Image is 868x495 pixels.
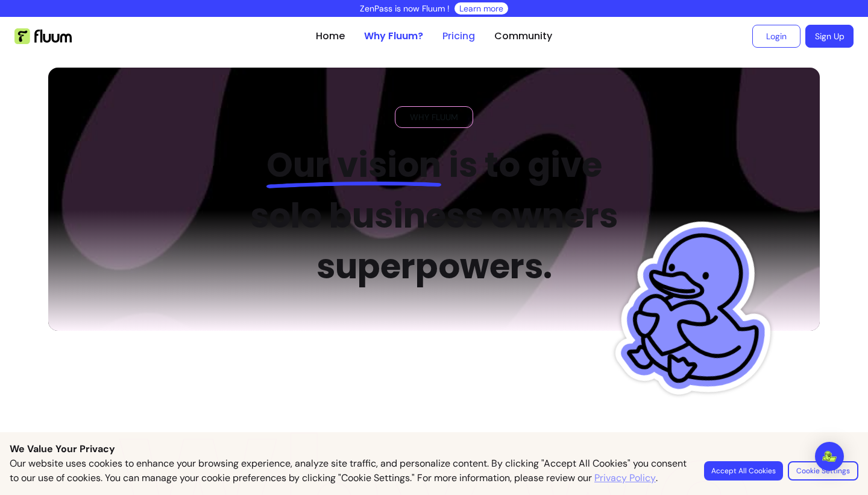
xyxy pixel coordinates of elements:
[805,25,854,48] a: Sign Up
[230,140,638,292] h2: is to give solo business owners superpowers.
[815,442,844,471] div: Open Intercom Messenger
[704,461,783,481] button: Accept All Cookies
[316,29,345,43] a: Home
[364,29,423,43] a: Why Fluum?
[405,111,463,123] span: WHY FLUUM
[752,25,800,48] a: Login
[360,2,450,14] p: ZenPass is now Fluum !
[442,29,475,43] a: Pricing
[788,461,858,481] button: Cookie Settings
[14,28,72,44] img: Fluum Logo
[605,191,794,429] img: Fluum Duck sticker
[494,29,552,43] a: Community
[266,141,441,189] span: Our vision
[459,2,503,14] a: Learn more
[10,456,690,485] p: Our website uses cookies to enhance your browsing experience, analyze site traffic, and personali...
[10,442,858,456] p: We Value Your Privacy
[594,471,656,485] a: Privacy Policy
